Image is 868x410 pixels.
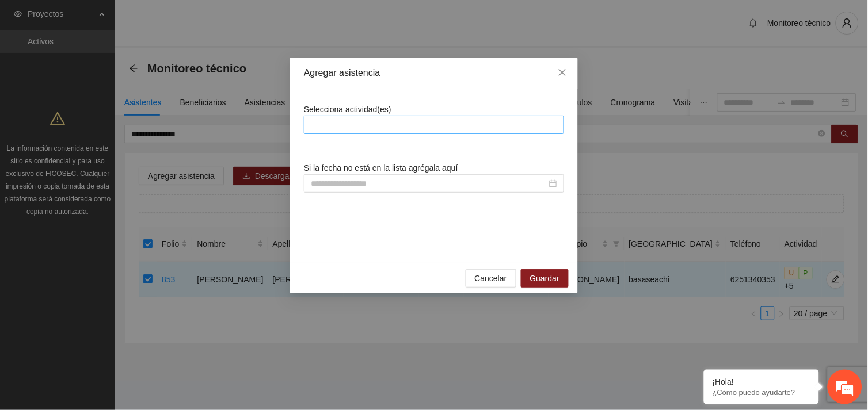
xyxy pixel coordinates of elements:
textarea: Escriba su mensaje y pulse “Intro” [6,281,219,321]
div: Agregar asistencia [304,67,564,79]
span: Estamos en línea. [67,137,159,253]
div: Chatee con nosotros ahora [60,59,193,74]
div: Minimizar ventana de chat en vivo [189,6,216,33]
button: Guardar [521,269,569,288]
p: ¿Cómo puedo ayudarte? [713,388,810,397]
div: ¡Hola! [713,377,810,386]
span: Selecciona actividad(es) [304,105,391,114]
span: Guardar [530,272,559,285]
button: Cancelar [466,269,516,288]
span: Si la fecha no está en la lista agrégala aquí [304,163,458,173]
button: Close [547,58,578,89]
span: close [558,68,567,77]
span: Cancelar [475,272,507,285]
